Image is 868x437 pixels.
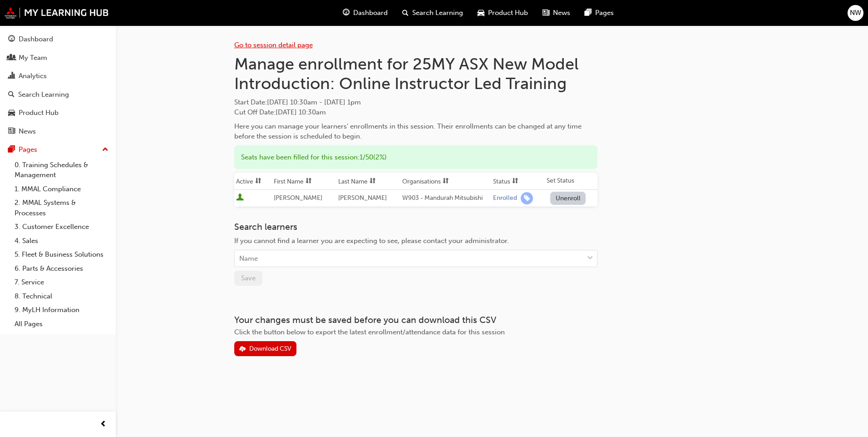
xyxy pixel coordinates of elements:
[234,41,313,49] a: Go to session detail page
[535,4,577,22] a: news-iconNews
[470,4,535,22] a: car-iconProduct Hub
[11,234,112,248] a: 4. Sales
[400,173,491,190] th: Toggle SortBy
[234,108,326,116] span: Cut Off Date : [DATE] 10:30am
[395,4,470,22] a: search-iconSearch Learning
[100,419,107,430] span: prev-icon
[850,8,861,18] span: NW
[478,7,484,19] span: car-icon
[19,71,47,81] div: Analytics
[11,158,112,182] a: 0. Training Schedules & Management
[4,86,112,103] a: Search Learning
[336,173,401,190] th: Toggle SortBy
[493,194,517,203] div: Enrolled
[19,53,47,63] div: My Team
[234,341,297,356] button: Download CSV
[521,192,533,204] span: learningRecordVerb_ENROLL-icon
[255,178,261,185] span: sorting-icon
[512,178,518,185] span: sorting-icon
[11,182,112,196] a: 1. MMAL Compliance
[488,8,528,18] span: Product Hub
[545,173,597,190] th: Set Status
[5,7,109,19] img: mmal
[8,72,15,80] span: chart-icon
[8,54,15,62] span: people-icon
[236,194,244,203] span: User is active
[4,31,112,48] a: Dashboard
[412,8,463,18] span: Search Learning
[19,144,37,155] div: Pages
[234,145,597,169] div: Seats have been filled for this session : 1 / 50 ( 2% )
[234,121,597,142] div: Here you can manage your learners' enrollments in this session. Their enrollments can be changed ...
[267,98,361,106] span: [DATE] 10:30am - [DATE] 1pm
[11,303,112,317] a: 9. MyLH Information
[18,89,69,100] div: Search Learning
[542,7,549,19] span: news-icon
[234,328,505,336] span: Click the button below to export the latest enrollment/attendance data for this session
[11,196,112,220] a: 2. MMAL Systems & Processes
[443,178,449,185] span: sorting-icon
[4,141,112,158] button: Pages
[338,194,387,202] span: [PERSON_NAME]
[4,123,112,140] a: News
[353,8,388,18] span: Dashboard
[272,173,336,190] th: Toggle SortBy
[239,346,246,353] span: download-icon
[585,7,592,19] span: pages-icon
[370,178,376,185] span: sorting-icon
[234,54,597,94] h1: Manage enrollment for 25MY ASX New Model Introduction: Online Instructor Led Training
[595,8,614,18] span: Pages
[11,220,112,234] a: 3. Customer Excellence
[848,5,863,21] button: NW
[4,50,112,66] a: My Team
[234,173,272,190] th: Toggle SortBy
[402,193,489,204] div: W903 - Mandurah Mitsubishi
[274,194,322,202] span: [PERSON_NAME]
[8,128,15,136] span: news-icon
[249,345,291,353] div: Download CSV
[234,222,597,232] h3: Search learners
[11,262,112,276] a: 6. Parts & Accessories
[19,126,36,137] div: News
[8,35,15,44] span: guage-icon
[587,253,593,264] span: down-icon
[8,109,15,117] span: car-icon
[11,317,112,331] a: All Pages
[4,104,112,121] a: Product Hub
[239,253,258,264] div: Name
[550,192,586,205] button: Unenroll
[491,173,545,190] th: Toggle SortBy
[8,146,15,154] span: pages-icon
[234,315,597,325] h3: Your changes must be saved before you can download this CSV
[11,275,112,289] a: 7. Service
[234,271,262,286] button: Save
[19,108,59,118] div: Product Hub
[19,34,53,45] div: Dashboard
[102,144,108,156] span: up-icon
[343,7,350,19] span: guage-icon
[577,4,621,22] a: pages-iconPages
[11,289,112,303] a: 8. Technical
[234,237,509,245] span: If you cannot find a learner you are expecting to see, please contact your administrator.
[402,7,409,19] span: search-icon
[234,97,597,108] span: Start Date :
[11,248,112,262] a: 5. Fleet & Business Solutions
[4,68,112,84] a: Analytics
[553,8,570,18] span: News
[4,29,112,141] button: DashboardMy TeamAnalyticsSearch LearningProduct HubNews
[8,91,15,99] span: search-icon
[306,178,312,185] span: sorting-icon
[241,274,256,282] span: Save
[335,4,395,22] a: guage-iconDashboard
